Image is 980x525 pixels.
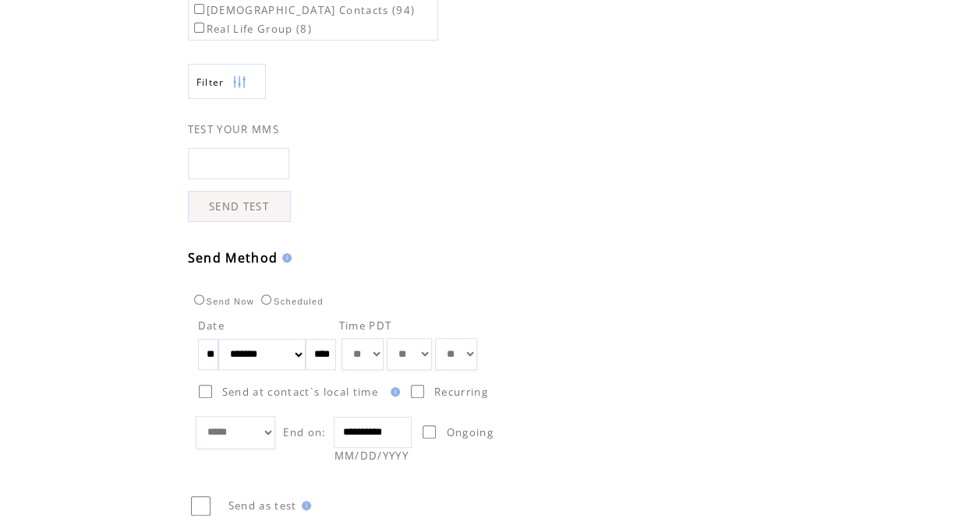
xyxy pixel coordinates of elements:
input: Send Now [194,294,204,305]
span: End on: [283,425,326,439]
span: Date [198,319,225,333]
input: Scheduled [261,294,271,305]
label: Send Now [190,297,254,306]
label: Scheduled [257,297,324,306]
input: [DEMOGRAPHIC_DATA] Contacts (94) [194,4,204,14]
img: help.gif [278,253,292,262]
span: MM/DD/YYYY [334,449,408,463]
a: Filter [188,64,266,99]
span: TEST YOUR MMS [188,122,279,136]
label: [DEMOGRAPHIC_DATA] Contacts (94) [191,3,416,17]
span: Send at contact`s local time [222,385,378,399]
a: SEND TEST [188,191,291,222]
img: filters.png [232,65,246,100]
label: Real Life Group (8) [191,22,312,36]
span: Show filters [196,76,225,89]
span: Send Method [188,249,278,266]
span: Send as test [228,499,297,513]
input: Real Life Group (8) [194,23,204,33]
img: help.gif [386,387,400,396]
span: Time PDT [339,319,392,333]
span: Ongoing [446,425,493,439]
span: Recurring [434,385,488,399]
img: help.gif [297,501,311,510]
